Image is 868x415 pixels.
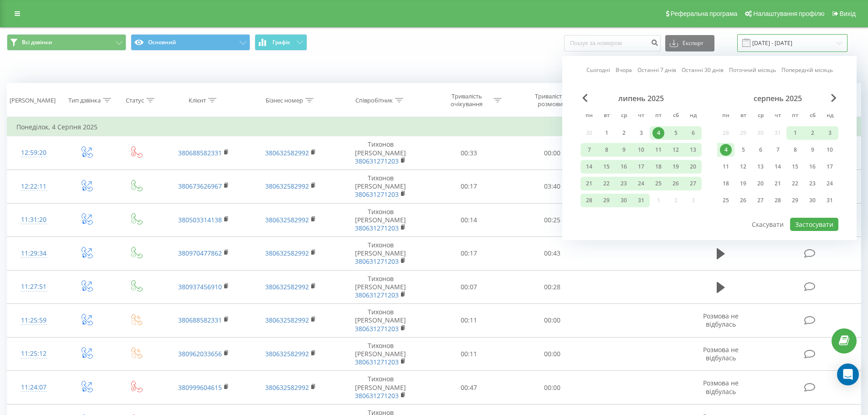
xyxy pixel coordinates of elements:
[265,282,309,291] a: 380632582992
[618,144,630,156] div: 9
[427,237,511,271] td: 00:17
[600,109,613,123] abbr: вівторок
[669,109,683,123] abbr: субота
[131,34,250,51] button: Основний
[804,160,821,174] div: сб 16 серп 2025 р.
[755,161,766,173] div: 13
[615,177,632,190] div: ср 23 лип 2025 р.
[752,194,769,207] div: ср 27 серп 2025 р.
[189,97,206,104] div: Клієнт
[615,160,632,174] div: ср 16 лип 2025 р.
[355,224,399,232] a: 380631271203
[786,160,804,174] div: пт 15 серп 2025 р.
[831,94,837,102] span: Next Month
[806,161,818,173] div: 16
[334,169,427,203] td: Тихонов [PERSON_NAME]
[804,126,821,140] div: сб 2 серп 2025 р.
[684,160,702,174] div: нд 20 лип 2025 р.
[737,178,749,190] div: 19
[652,161,664,173] div: 18
[635,161,647,173] div: 17
[583,161,595,173] div: 14
[737,195,749,206] div: 26
[671,10,738,17] span: Реферальна програма
[769,194,786,207] div: чт 28 серп 2025 р.
[635,178,647,190] div: 24
[806,109,819,123] abbr: субота
[334,136,427,170] td: Тихонов [PERSON_NAME]
[789,178,801,190] div: 22
[126,97,144,104] div: Статус
[806,144,818,156] div: 9
[16,144,51,162] div: 12:59:20
[580,94,702,103] div: липень 2025
[618,127,630,139] div: 2
[729,66,776,74] a: Поточний місяць
[804,177,821,190] div: сб 23 серп 2025 р.
[781,66,833,74] a: Попередній місяць
[632,194,650,207] div: чт 31 лип 2025 р.
[717,194,734,207] div: пн 25 серп 2025 р.
[682,66,724,74] a: Останні 30 днів
[806,195,818,206] div: 30
[755,195,766,206] div: 27
[821,194,838,207] div: нд 31 серп 2025 р.
[824,178,836,190] div: 24
[601,178,612,190] div: 22
[752,160,769,174] div: ср 13 серп 2025 р.
[650,126,667,140] div: пт 4 лип 2025 р.
[786,126,804,140] div: пт 1 серп 2025 р.
[7,118,861,136] td: Понеділок, 4 Серпня 2025
[266,97,303,104] div: Бізнес номер
[772,144,784,156] div: 7
[821,126,838,140] div: нд 3 серп 2025 р.
[427,371,511,405] td: 00:47
[511,237,594,271] td: 00:43
[720,195,732,206] div: 25
[687,178,699,190] div: 27
[334,337,427,371] td: Тихонов [PERSON_NAME]
[687,144,699,156] div: 13
[753,10,824,17] span: Налаштування профілю
[442,92,491,108] div: Тривалість очікування
[824,144,836,156] div: 10
[754,109,767,123] abbr: середа
[786,177,804,190] div: пт 22 серп 2025 р.
[178,349,222,358] a: 380962033656
[178,215,222,224] a: 380503314138
[355,358,399,366] a: 380631271203
[598,177,615,190] div: вт 22 лип 2025 р.
[615,194,632,207] div: ср 30 лип 2025 р.
[789,127,801,139] div: 1
[737,144,749,156] div: 5
[670,127,682,139] div: 5
[632,143,650,157] div: чт 10 лип 2025 р.
[601,144,612,156] div: 8
[684,177,702,190] div: нд 27 лип 2025 р.
[511,371,594,405] td: 00:00
[334,270,427,304] td: Тихонов [PERSON_NAME]
[178,249,222,257] a: 380970477862
[583,195,595,206] div: 28
[16,278,51,296] div: 11:27:51
[772,195,784,206] div: 28
[580,143,598,157] div: пн 7 лип 2025 р.
[265,383,309,392] a: 380632582992
[334,237,427,271] td: Тихонов [PERSON_NAME]
[806,127,818,139] div: 2
[650,177,667,190] div: пт 25 лип 2025 р.
[752,143,769,157] div: ср 6 серп 2025 р.
[734,143,752,157] div: вт 5 серп 2025 р.
[22,39,52,46] span: Всі дзвінки
[16,379,51,396] div: 11:24:07
[618,178,630,190] div: 23
[334,203,427,237] td: Тихонов [PERSON_NAME]
[178,182,222,190] a: 380673626967
[652,109,665,123] abbr: п’ятниця
[772,161,784,173] div: 14
[652,144,664,156] div: 11
[790,218,838,231] button: Застосувати
[601,127,612,139] div: 1
[10,97,56,104] div: [PERSON_NAME]
[601,195,612,206] div: 29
